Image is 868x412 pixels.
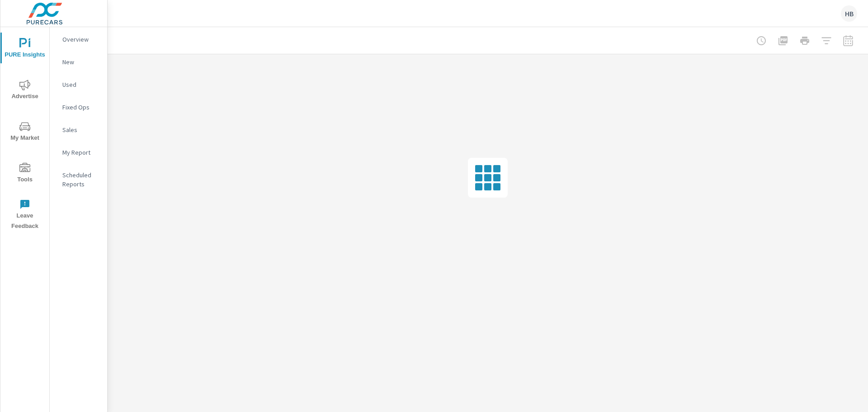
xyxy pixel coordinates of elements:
div: New [50,55,107,69]
div: Used [50,78,107,91]
p: My Report [62,148,100,157]
p: Overview [62,35,100,44]
div: Fixed Ops [50,100,107,114]
p: Scheduled Reports [62,170,100,189]
div: HB [841,5,857,22]
div: My Report [50,146,107,159]
p: Sales [62,125,100,134]
div: Overview [50,33,107,46]
span: Advertise [3,80,47,102]
span: Leave Feedback [3,199,47,232]
div: Scheduled Reports [50,168,107,191]
span: PURE Insights [3,38,47,60]
span: My Market [3,121,47,143]
div: nav menu [0,27,49,235]
p: Fixed Ops [62,103,100,112]
p: Used [62,80,100,89]
div: Sales [50,123,107,137]
span: Tools [3,163,47,185]
p: New [62,57,100,66]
